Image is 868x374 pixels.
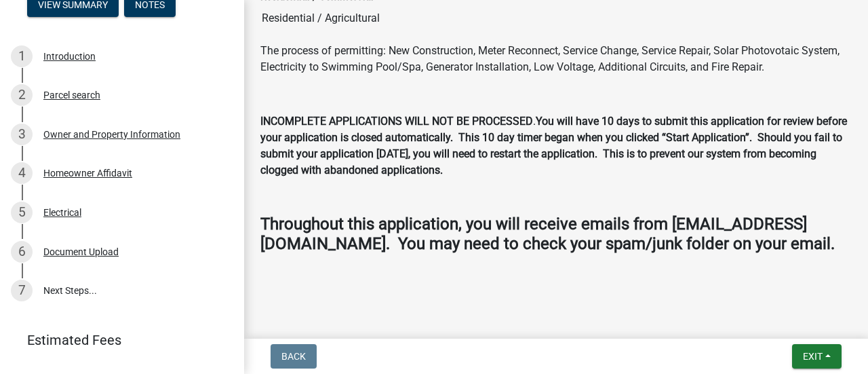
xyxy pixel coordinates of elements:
[271,344,317,369] button: Back
[260,115,533,128] strong: INCOMPLETE APPLICATIONS WILL NOT BE PROCESSED
[11,241,33,263] div: 6
[11,84,33,106] div: 2
[803,351,823,362] span: Exit
[260,43,852,75] p: The process of permitting: New Construction, Meter Reconnect, Service Change, Service Repair, Sol...
[260,113,852,179] p: .
[43,130,180,139] div: Owner and Property Information
[11,326,222,354] a: Estimated Fees
[260,214,835,253] strong: Throughout this application, you will receive emails from [EMAIL_ADDRESS][DOMAIN_NAME]. You may n...
[43,52,96,61] div: Introduction
[43,168,132,178] div: Homeowner Affidavit
[11,202,33,223] div: 5
[43,247,119,257] div: Document Upload
[43,90,100,100] div: Parcel search
[11,162,33,184] div: 4
[11,280,33,301] div: 7
[11,45,33,67] div: 1
[260,115,847,176] strong: You will have 10 days to submit this application for review before your application is closed aut...
[43,208,81,217] div: Electrical
[11,124,33,145] div: 3
[281,351,306,362] span: Back
[792,344,842,369] button: Exit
